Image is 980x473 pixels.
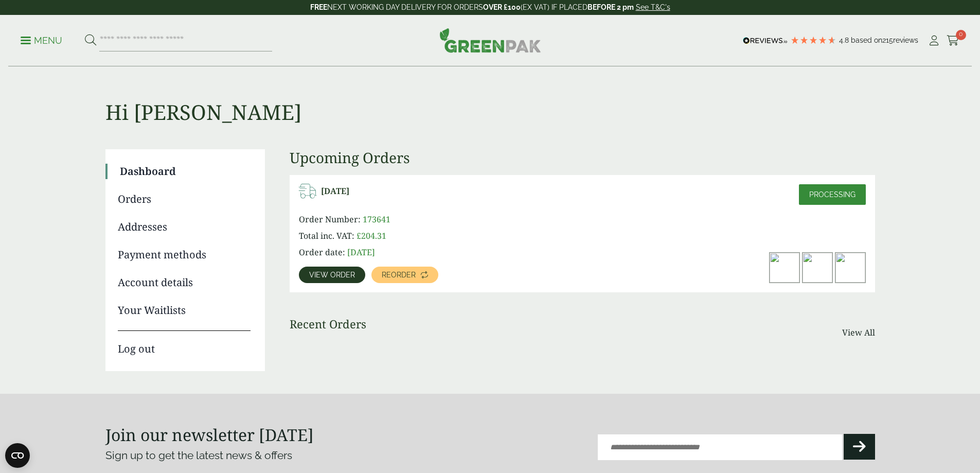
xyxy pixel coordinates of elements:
span: [DATE] [321,186,349,196]
a: Reorder [371,267,438,283]
span: Order Number: [299,214,361,225]
i: My Account [928,36,940,46]
a: 0 [947,33,959,48]
img: Tomato-Soup-1-300x200.jpg [835,253,865,283]
span: Order date: [299,247,345,258]
span: [DATE] [347,247,375,258]
img: GreenPak Supplies [439,28,541,52]
a: Payment methods [118,247,251,262]
a: Your Waitlists [118,303,251,318]
a: View All [842,326,875,339]
p: Sign up to get the latest news & offers [105,447,452,464]
h3: Recent Orders [290,317,366,330]
img: vegetable-soup-300x200.jpg [803,253,832,283]
div: 4.79 Stars [790,36,836,45]
span: 173641 [363,214,390,225]
i: Cart [947,36,959,46]
a: Orders [118,191,251,207]
span: View order [309,271,355,278]
img: REVIEWS.io [743,37,788,44]
p: Menu [21,34,62,47]
a: View order [299,267,365,283]
button: Open CMP widget [5,443,30,468]
span: Processing [809,190,856,199]
strong: Join our newsletter [DATE] [105,424,314,446]
span: Total inc. VAT: [299,230,354,241]
a: Log out [118,330,251,357]
strong: FREE [310,3,327,11]
span: Based on [851,36,882,44]
h1: Hi [PERSON_NAME] [105,67,875,125]
span: Reorder [382,271,416,278]
a: Menu [21,34,62,45]
a: See T&C's [636,3,670,11]
span: reviews [893,36,918,44]
span: 4.8 [839,36,851,44]
a: Account details [118,275,251,290]
h3: Upcoming Orders [290,149,875,167]
a: Addresses [118,219,251,235]
strong: OVER £100 [483,3,521,11]
strong: BEFORE 2 pm [587,3,634,11]
span: 0 [956,30,966,40]
bdi: 204.31 [357,230,386,241]
span: 215 [882,36,893,44]
a: Dashboard [120,164,251,179]
span: £ [357,230,361,241]
img: bovril-1_2-300x200.jpg [770,253,799,283]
